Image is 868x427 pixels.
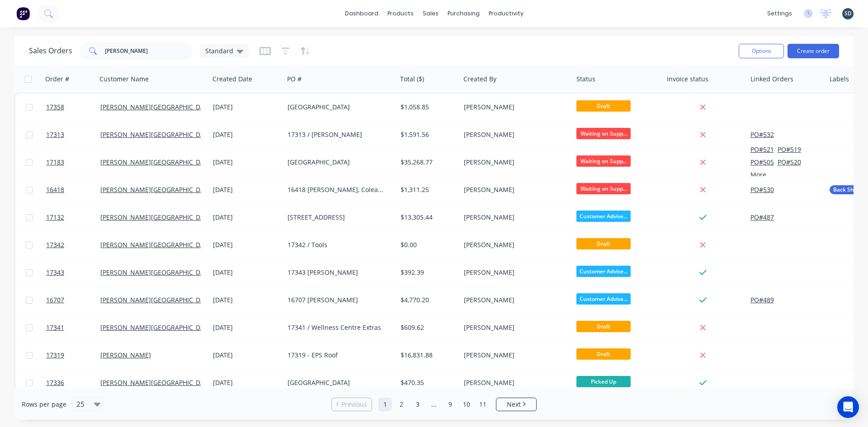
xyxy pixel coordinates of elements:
a: [PERSON_NAME] [100,351,151,359]
div: [DATE] [213,130,280,139]
div: [PERSON_NAME] [464,158,564,167]
img: Factory [16,7,30,20]
span: 16418 [46,185,64,194]
h1: Sales Orders [29,47,72,55]
div: Open Intercom Messenger [837,396,859,418]
div: [DATE] [213,268,280,277]
a: 17313 [46,121,100,148]
div: [DATE] [213,240,280,249]
button: PO#489 [750,296,774,305]
button: PO#505 [750,158,774,167]
div: $609.62 [401,323,454,332]
a: [PERSON_NAME][GEOGRAPHIC_DATA] [100,130,213,139]
button: PO#521 [750,145,774,154]
span: SD [844,9,852,18]
span: 17342 [46,240,64,249]
div: [DATE] [213,378,280,387]
span: 17183 [46,158,64,167]
a: 17342 [46,231,100,258]
span: Waiting on Supp... [576,128,631,139]
a: 16418 [46,176,100,203]
div: [PERSON_NAME] [464,323,564,332]
div: [PERSON_NAME] [464,185,564,194]
div: $1,058.85 [401,103,454,112]
span: Rows per page [22,400,66,409]
div: [STREET_ADDRESS] [288,213,388,222]
a: dashboard [340,7,383,20]
div: Order # [45,75,69,84]
span: 17336 [46,378,64,387]
div: $35,268.77 [401,158,454,167]
div: Status [576,75,595,84]
div: [PERSON_NAME] [464,130,564,139]
div: 17341 / Wellness Centre Extras [288,323,388,332]
div: [DATE] [213,296,280,305]
span: Previous [341,400,367,409]
span: Customer Advise... [576,266,631,277]
a: Page 11 [476,398,490,411]
span: Customer Advise... [576,211,631,222]
span: Standard [205,46,233,56]
span: Waiting on Supp... [576,155,631,167]
span: Back Shelf [833,185,860,194]
div: [PERSON_NAME] [464,213,564,222]
div: [DATE] [213,158,280,167]
div: [DATE] [213,351,280,360]
button: PO#520 [778,158,801,167]
div: purchasing [443,7,484,20]
button: PO#519 [778,145,801,154]
div: Created Date [212,75,252,84]
a: [PERSON_NAME][GEOGRAPHIC_DATA] [100,103,213,111]
div: 17343 [PERSON_NAME] [288,268,388,277]
div: $0.00 [401,240,454,249]
a: Page 1 is your current page [378,398,392,411]
div: Created By [463,75,496,84]
span: 17319 [46,351,64,360]
a: 17319 [46,342,100,369]
div: 17313 / [PERSON_NAME] [288,130,388,139]
a: [PERSON_NAME][GEOGRAPHIC_DATA] [100,240,213,249]
a: [PERSON_NAME][GEOGRAPHIC_DATA] [100,378,213,387]
span: Picked Up [576,376,631,387]
button: PO#530 [750,185,774,194]
div: [PERSON_NAME] [464,268,564,277]
button: More... [750,170,772,179]
div: [DATE] [213,103,280,112]
span: 17341 [46,323,64,332]
a: 17341 [46,314,100,341]
ul: Pagination [328,398,540,411]
div: $1,591.56 [401,130,454,139]
span: 16707 [46,296,64,305]
div: $470.35 [401,378,454,387]
div: products [383,7,418,20]
a: 17358 [46,94,100,121]
div: [GEOGRAPHIC_DATA] [288,378,388,387]
a: [PERSON_NAME][GEOGRAPHIC_DATA] [100,158,213,166]
a: 17343 [46,259,100,286]
div: 16418 [PERSON_NAME], Coleambally [288,185,388,194]
div: Total ($) [400,75,424,84]
div: [PERSON_NAME] [464,103,564,112]
span: Draft [576,238,631,249]
span: Draft [576,321,631,332]
div: $392.39 [401,268,454,277]
button: Options [739,44,784,58]
div: 16707 [PERSON_NAME] [288,296,388,305]
span: Draft [576,100,631,112]
div: [GEOGRAPHIC_DATA] [288,103,388,112]
a: Page 9 [443,398,457,411]
a: 17132 [46,204,100,231]
div: $4,770.20 [401,296,454,305]
span: 17132 [46,213,64,222]
span: 17343 [46,268,64,277]
div: [DATE] [213,213,280,222]
a: [PERSON_NAME][GEOGRAPHIC_DATA] [100,185,213,194]
div: [GEOGRAPHIC_DATA] [288,158,388,167]
a: 17183 [46,149,100,176]
div: $13,305.44 [401,213,454,222]
div: [DATE] [213,185,280,194]
div: Invoice status [667,75,708,84]
div: 17319 - EPS Roof [288,351,388,360]
input: Search... [105,42,193,60]
a: Page 10 [460,398,473,411]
